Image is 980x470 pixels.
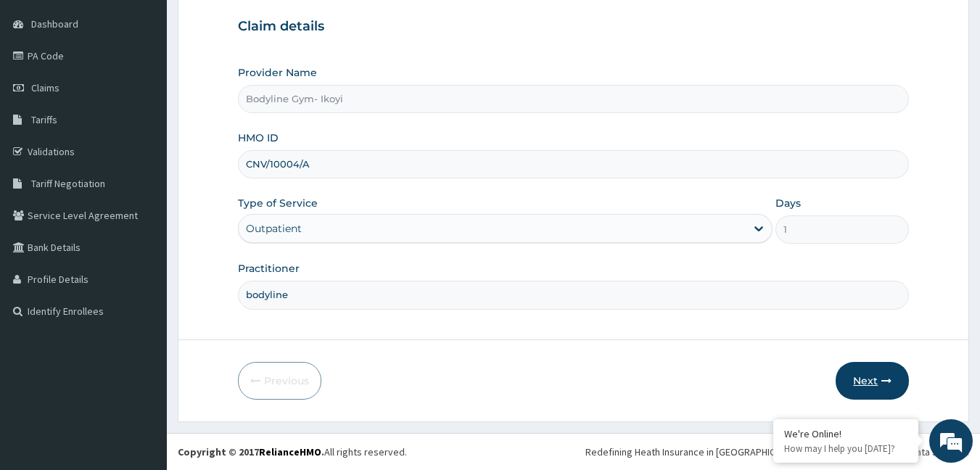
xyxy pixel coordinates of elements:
[31,81,59,94] span: Claims
[238,281,910,309] input: Enter Name
[238,150,910,178] input: Enter HMO ID
[238,65,317,80] label: Provider Name
[784,427,907,440] div: We're Online!
[259,445,321,458] a: RelianceHMO
[31,177,105,190] span: Tariff Negotiation
[27,73,59,109] img: d_794563401_company_1708531726252_794563401
[75,81,244,100] div: Chat with us now
[784,442,907,455] p: How may I help you today?
[238,362,321,400] button: Previous
[238,261,300,276] label: Practitioner
[178,445,324,458] strong: Copyright © 2017 .
[31,17,78,30] span: Dashboard
[7,315,276,366] textarea: Type your message and hit 'Enter'
[238,19,910,35] h3: Claim details
[836,362,909,400] button: Next
[775,196,801,210] label: Days
[238,131,279,145] label: HMO ID
[84,142,200,289] span: We're online!
[167,433,980,470] footer: All rights reserved.
[238,7,273,42] div: Minimize live chat window
[585,445,969,459] div: Redefining Heath Insurance in [GEOGRAPHIC_DATA] using Telemedicine and Data Science!
[31,113,57,126] span: Tariffs
[238,196,318,210] label: Type of Service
